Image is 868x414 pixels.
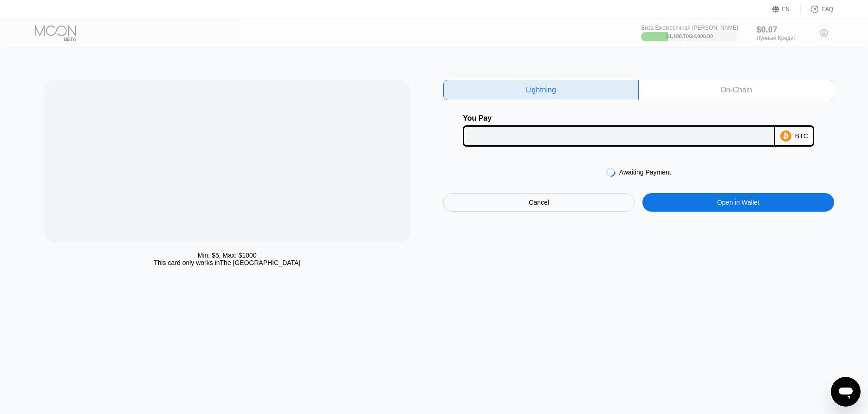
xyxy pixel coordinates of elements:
div: $1,188.70/$4,000.00 [666,33,713,39]
div: Awaiting Payment [619,168,671,176]
div: EN [772,5,801,14]
div: Виза Ежемесячная [PERSON_NAME] [641,25,738,31]
div: FAQ [801,5,833,14]
div: Open in Wallet [642,193,834,212]
div: On-Chain [639,80,834,100]
div: FAQ [822,6,833,13]
div: Lightning [526,85,556,95]
div: EN [782,6,790,13]
div: Виза Ежемесячная [PERSON_NAME]$1,188.70/$4,000.00 [641,25,738,41]
div: You PayBTC [443,114,834,147]
div: Lightning [443,80,639,100]
div: This card only works in The [GEOGRAPHIC_DATA] [154,259,300,266]
div: Cancel [443,193,635,212]
div: Cancel [529,198,549,207]
div: BTC [795,132,808,140]
div: Open in Wallet [717,198,759,207]
iframe: Кнопка запуска окна обмена сообщениями [831,377,861,407]
div: You Pay [463,114,775,123]
div: On-Chain [720,85,752,95]
div: Min: $ 5 , Max: $ 1000 [198,252,257,259]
